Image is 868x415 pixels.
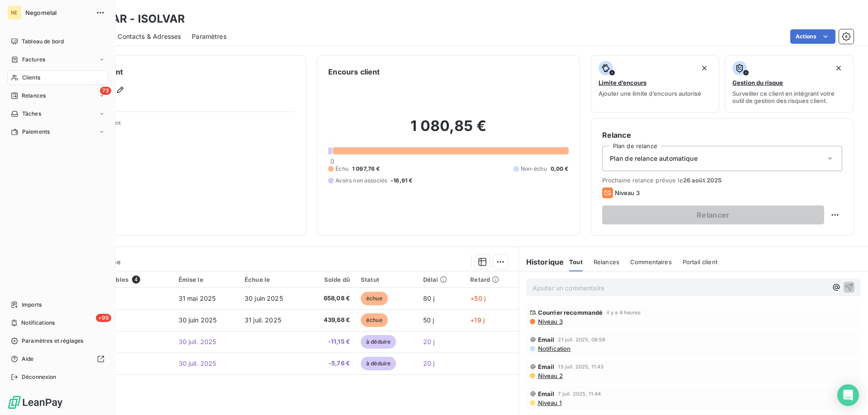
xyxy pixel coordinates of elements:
[537,399,561,406] span: Niveau 1
[22,373,57,381] span: Déconnexion
[25,9,90,16] span: Negometal
[607,310,641,315] span: il y a 4 heures
[602,205,824,224] button: Relancer
[423,316,434,324] span: 50 j
[423,294,435,302] span: 80 j
[73,119,295,132] span: Propriétés Client
[732,79,783,86] span: Gestion du risque
[311,294,350,303] span: 658,08 €
[790,29,835,44] button: Actions
[7,395,63,410] img: Logo LeanPay
[569,258,583,266] span: Tout
[470,276,513,283] div: Retard
[352,165,380,173] span: 1 097,76 €
[80,11,185,27] h3: ISOLVAR - ISOLVAR
[7,34,108,49] a: Tableau de bord
[179,316,217,324] span: 30 juin 2025
[7,334,108,348] a: Paramètres et réglages
[328,117,568,144] h2: 1 080,85 €
[245,316,281,324] span: 31 juil. 2025
[599,79,646,86] span: Limite d’encours
[245,294,283,302] span: 30 juin 2025
[537,345,571,352] span: Notification
[179,338,217,345] span: 30 juil. 2025
[683,177,722,184] span: 26 août 2025
[732,90,846,104] span: Surveiller ce client en intégrant votre outil de gestion des risques client.
[551,165,569,173] span: 0,00 €
[328,66,380,77] h6: Encours client
[7,52,108,67] a: Factures
[558,364,604,369] span: 15 juil. 2025, 11:43
[558,337,605,342] span: 21 juil. 2025, 08:58
[361,357,396,370] span: à déduire
[7,70,108,85] a: Clients
[22,301,42,309] span: Imports
[594,258,619,266] span: Relances
[311,337,350,346] span: -11,15 €
[361,292,388,305] span: échue
[311,316,350,325] span: 439,68 €
[7,107,108,121] a: Tâches
[599,90,701,97] span: Ajouter une limite d’encours autorisé
[311,276,350,283] div: Solde dû
[470,294,486,302] span: +50 j
[179,294,216,302] span: 31 mai 2025
[22,74,40,82] span: Clients
[55,66,295,77] h6: Informations client
[118,32,181,41] span: Contacts & Adresses
[245,276,300,283] div: Échue le
[683,258,717,266] span: Portail client
[521,165,547,173] span: Non-échu
[725,55,854,113] button: Gestion du risqueSurveiller ce client en intégrant votre outil de gestion des risques client.
[330,158,334,165] span: 0
[7,125,108,139] a: Paiements
[423,276,460,283] div: Délai
[192,32,226,41] span: Paramètres
[602,130,842,140] h6: Relance
[591,55,720,113] button: Limite d’encoursAjouter une limite d’encours autorisé
[7,352,108,366] a: Aide
[538,363,555,370] span: Email
[630,258,672,266] span: Commentaires
[96,314,111,322] span: +99
[22,110,41,118] span: Tâches
[610,154,698,163] span: Plan de relance automatique
[361,313,388,327] span: échue
[538,309,603,316] span: Courrier recommandé
[311,359,350,368] span: -5,76 €
[21,319,55,327] span: Notifications
[558,391,601,396] span: 7 juil. 2025, 11:44
[335,165,349,173] span: Échu
[132,275,140,284] span: 4
[615,189,640,196] span: Niveau 3
[519,256,564,267] h6: Historique
[7,89,108,103] a: 73Relances
[22,56,45,64] span: Factures
[100,87,111,95] span: 73
[470,316,485,324] span: +19 j
[7,5,22,20] div: NE
[22,355,34,363] span: Aide
[7,298,108,312] a: Imports
[22,92,46,100] span: Relances
[179,359,217,367] span: 30 juil. 2025
[72,275,167,284] div: Pièces comptables
[423,338,435,345] span: 20 j
[179,276,234,283] div: Émise le
[538,390,555,397] span: Email
[361,276,412,283] div: Statut
[423,359,435,367] span: 20 j
[538,336,555,343] span: Email
[391,177,412,185] span: -16,91 €
[22,128,50,136] span: Paiements
[22,37,64,46] span: Tableau de bord
[602,177,842,184] span: Prochaine relance prévue le
[537,318,563,325] span: Niveau 3
[361,335,396,349] span: à déduire
[22,337,83,345] span: Paramètres et réglages
[335,177,387,185] span: Avoirs non associés
[537,372,563,379] span: Niveau 2
[837,384,859,406] div: Open Intercom Messenger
